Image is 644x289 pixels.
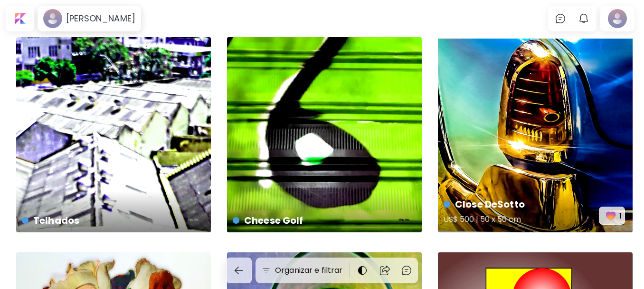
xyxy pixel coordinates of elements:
[275,265,342,276] h6: Organizar e filtrar
[444,211,599,230] h5: US$ 500 | 50 x 50 cm
[599,207,625,225] button: favorites1
[226,258,252,283] button: back
[444,197,599,211] h4: Close DeSotto
[226,258,256,283] a: back
[66,13,135,24] h6: [PERSON_NAME]
[438,37,633,232] a: Close DeSottoUS$ 500 | 50 x 50 cmfavorites1https://cdn.kaleido.art/CDN/Artwork/175872/Primary/med...
[401,265,412,276] img: chatIcon
[555,13,566,24] img: chatIcon
[576,10,592,27] button: bellIcon
[233,265,245,276] img: back
[22,213,203,228] h4: Telhados
[619,210,622,222] p: 1
[604,209,617,222] img: favorites
[578,13,589,24] img: bellIcon
[227,37,422,232] a: Cheese Golfhttps://cdn.kaleido.art/CDN/Artwork/175873/Primary/medium.webp?updated=779507
[233,213,414,228] h4: Cheese Golf
[16,37,211,232] a: Telhadoshttps://cdn.kaleido.art/CDN/Artwork/175891/Primary/medium.webp?updated=779573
